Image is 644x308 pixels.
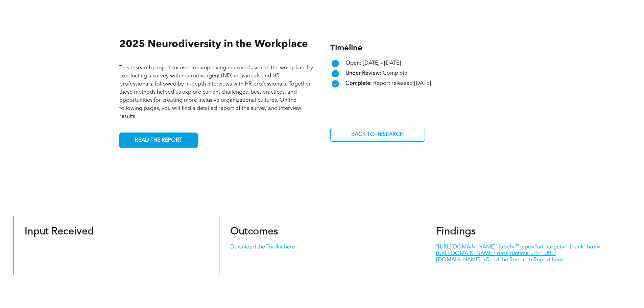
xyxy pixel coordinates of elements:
[345,81,372,86] span: Complete:
[230,244,295,250] a: Download the Toolkit here
[373,81,431,86] span: Report released [DATE]
[133,134,185,147] span: READ THE REPORT
[330,44,362,52] span: Timeline
[363,61,401,66] span: [DATE] - [DATE]
[345,71,381,76] span: Under Review:
[330,128,425,142] a: BACK TO RESEARCH
[119,65,313,119] span: This research project focused on improving neuroinclusion in the workplace by conducting a survey...
[383,71,407,76] span: Complete
[119,133,198,148] a: READ THE REPORT
[230,227,278,237] span: Outcomes
[119,39,308,49] span: 2025 Neurodiversity in the Workplace
[436,227,476,237] span: Findings
[436,244,602,263] a: "[URL][DOMAIN_NAME]" label="" type="url" target="_blank" href="[URL][DOMAIN_NAME]" data-runtime-u...
[349,128,406,141] span: BACK TO RESEARCH
[25,227,94,237] span: Input Received
[345,61,361,66] span: Open:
